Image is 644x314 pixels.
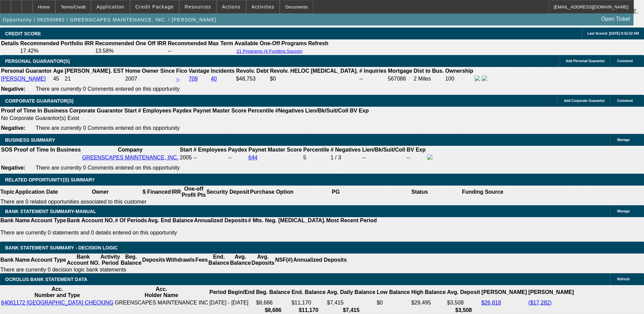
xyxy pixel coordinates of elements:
[228,147,247,153] b: Paydex
[5,98,74,104] span: CORPORATE GUARANTOR(S)
[1,286,114,299] th: Acc. Number and Type
[256,286,290,299] th: Beg. Balance
[67,217,115,224] th: Bank Account NO.
[30,217,67,224] th: Account Type
[291,299,326,306] td: $11,170
[206,186,250,198] th: Security Deposit
[36,125,180,131] span: There are currently 0 Comments entered on this opportunity
[528,300,552,306] a: ($17,282)
[138,108,171,114] b: # Employees
[617,277,630,281] span: Refresh
[189,68,209,74] b: Vantage
[275,108,304,114] b: #Negatives
[3,17,217,22] span: Opportunity / 062500682 / GREENSCAPES MAINTENANCE, INC. / [PERSON_NAME]
[167,40,234,47] th: Recommended Max Term
[407,147,426,153] b: BV Exp
[179,154,192,161] td: 2005
[1,300,113,306] a: 64061172 [GEOGRAPHIC_DATA] CHECKING
[229,254,251,266] th: Avg. Balance
[118,147,143,153] b: Company
[248,217,326,224] th: # Mts. Neg. [MEDICAL_DATA].
[388,68,412,74] b: Mortgage
[445,68,473,74] b: Ownership
[1,86,25,92] b: Negative:
[5,137,55,143] span: BUSINESS SUMMARY
[362,147,405,153] b: Lien/Bk/Suit/Coll
[120,254,142,266] th: Beg. Balance
[256,299,290,306] td: $8,686
[0,230,377,236] p: There are currently 0 statements and 0 details entered on this opportunity
[270,68,358,74] b: Revolv. HELOC [MEDICAL_DATA].
[427,154,433,160] img: facebook-icon.png
[147,217,194,224] th: Avg. End Balance
[566,59,605,63] span: Add Personal Guarantor
[599,13,633,25] a: Open Ticket
[475,75,480,81] img: facebook-icon.png
[250,186,294,198] th: Purchase Option
[327,286,376,299] th: Avg. Daily Balance
[176,76,180,82] a: --
[617,59,633,63] span: Comment
[1,146,13,153] th: SOS
[95,40,167,47] th: Recommended One Off IRR
[180,0,216,13] button: Resources
[176,68,187,74] b: Fico
[252,4,275,10] span: Activities
[256,307,290,314] th: $8,686
[447,286,480,299] th: Avg. Deposit
[482,75,487,81] img: linkedin-icon.png
[291,307,326,314] th: $11,170
[481,286,527,299] th: [PERSON_NAME]
[95,48,167,54] td: 13.58%
[376,299,410,306] td: $0
[378,186,462,198] th: Status
[246,0,280,13] button: Activities
[617,209,630,213] span: Manage
[359,75,387,83] td: --
[1,40,19,47] th: Details
[564,99,605,103] span: Add Corporate Guarantor
[388,75,413,83] td: 567086
[414,68,444,74] b: Dist to Bus.
[125,68,175,74] b: Home Owner Since
[5,209,96,214] span: BANK STATEMENT SUMMARY-MANUAL
[331,155,361,161] div: 1 / 3
[189,76,198,82] a: 709
[114,286,208,299] th: Acc. Holder Name
[124,108,136,114] b: Start
[65,68,124,74] b: [PERSON_NAME]. EST
[211,68,235,74] b: Incidents
[36,165,180,171] span: There are currently 0 Comments entered on this opportunity
[185,4,211,10] span: Resources
[100,254,121,266] th: Activity Period
[53,75,63,83] td: 45
[96,4,124,10] span: Application
[303,155,329,161] div: 5
[194,155,197,160] span: --
[481,300,501,306] a: $26,818
[327,307,376,314] th: $7,415
[587,32,639,35] span: Last Scored: [DATE] 9:52:52 AM
[142,186,171,198] th: $ Financed
[209,286,255,299] th: Period Begin/End
[1,107,68,114] th: Proof of Time In Business
[217,0,246,13] button: Actions
[5,277,87,282] span: OCROLUS BANK STATEMENT DATA
[208,254,229,266] th: End. Balance
[20,48,94,54] td: 17.42%
[142,254,166,266] th: Deposits
[376,286,410,299] th: Low Balance
[1,165,25,171] b: Negative:
[617,138,630,142] span: Manage
[30,254,67,266] th: Account Type
[236,68,269,74] b: Revolv. Debt
[362,154,406,161] td: --
[617,99,633,103] span: Comment
[447,307,480,314] th: $3,508
[135,4,174,10] span: Credit Package
[5,31,41,36] span: CREDIT SCORE
[270,75,358,83] td: $0
[91,0,129,13] button: Application
[211,76,217,82] a: 40
[1,76,46,82] a: [PERSON_NAME]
